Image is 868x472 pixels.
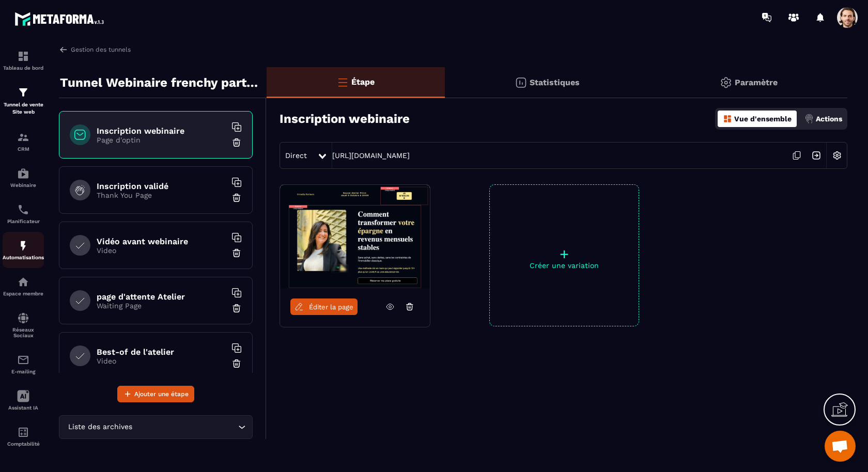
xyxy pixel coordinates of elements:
img: setting-gr.5f69749f.svg [720,76,732,89]
h6: Inscription validé [97,181,226,191]
h6: page d'attente Atelier [97,292,226,302]
p: + [490,247,639,261]
img: actions.d6e523a2.png [804,114,814,123]
img: dashboard-orange.40269519.svg [723,114,732,123]
div: Ouvrir le chat [825,431,856,462]
p: Automatisations [3,255,44,260]
img: automations [17,276,29,288]
a: formationformationCRM [3,123,44,160]
p: Espace membre [3,291,44,296]
span: Éditer la page [309,303,353,311]
h3: Inscription webinaire [280,112,410,126]
p: Comptabilité [3,441,44,447]
h6: Best-of de l'atelier [97,347,226,357]
p: Étape [351,77,375,87]
a: schedulerschedulerPlanificateur [3,196,44,232]
a: accountantaccountantComptabilité [3,418,44,454]
p: Webinaire [3,182,44,188]
a: formationformationTableau de bord [3,42,44,78]
img: trash [231,137,242,148]
img: social-network [17,312,29,324]
h6: Inscription webinaire [97,126,226,136]
a: automationsautomationsWebinaire [3,160,44,196]
p: Video [97,246,226,255]
p: Tableau de bord [3,65,44,71]
p: Page d'optin [97,136,226,144]
p: Thank You Page [97,191,226,199]
img: trash [231,303,242,313]
h6: Vidéo avant webinaire [97,237,226,246]
p: Vue d'ensemble [734,115,792,123]
img: trash [231,248,242,258]
p: Tunnel Webinaire frenchy partners [60,72,259,93]
img: formation [17,131,29,144]
a: Assistant IA [3,382,44,418]
a: automationsautomationsAutomatisations [3,232,44,268]
p: E-mailing [3,369,44,374]
p: Assistant IA [3,405,44,411]
img: logo [14,9,107,28]
img: automations [17,167,29,180]
img: bars-o.4a397970.svg [336,76,349,88]
a: Gestion des tunnels [59,45,131,54]
a: automationsautomationsEspace membre [3,268,44,304]
img: stats.20deebd0.svg [515,76,527,89]
a: social-networksocial-networkRéseaux Sociaux [3,304,44,346]
p: Actions [816,115,842,123]
a: emailemailE-mailing [3,346,44,382]
span: Direct [285,151,307,160]
img: arrow [59,45,68,54]
p: CRM [3,146,44,152]
p: Video [97,357,226,365]
span: Ajouter une étape [134,389,189,399]
img: trash [231,193,242,203]
img: email [17,354,29,366]
button: Ajouter une étape [117,386,194,402]
a: formationformationTunnel de vente Site web [3,78,44,123]
a: [URL][DOMAIN_NAME] [332,151,410,160]
p: Tunnel de vente Site web [3,101,44,116]
p: Créer une variation [490,261,639,270]
input: Search for option [134,421,236,433]
p: Réseaux Sociaux [3,327,44,338]
img: image [280,185,430,288]
p: Statistiques [530,77,580,87]
img: formation [17,86,29,99]
img: trash [231,358,242,369]
span: Liste des archives [66,421,134,433]
img: arrow-next.bcc2205e.svg [807,146,826,165]
p: Waiting Page [97,302,226,310]
a: Éditer la page [290,298,358,315]
div: Search for option [59,415,253,439]
img: scheduler [17,203,29,216]
img: automations [17,240,29,252]
p: Paramètre [735,77,778,87]
img: accountant [17,426,29,438]
img: setting-w.858f3a88.svg [827,146,847,165]
p: Planificateur [3,218,44,224]
img: formation [17,50,29,62]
